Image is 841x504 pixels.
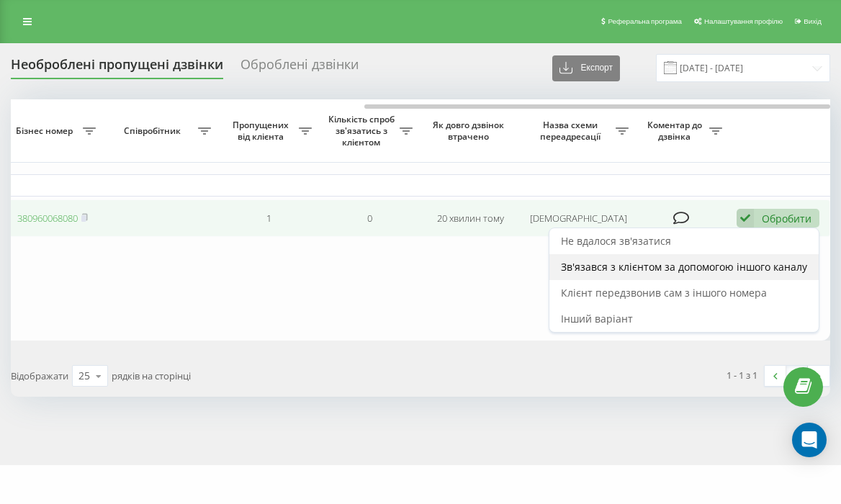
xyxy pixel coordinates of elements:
[561,260,807,274] span: Зв'язався з клієнтом за допомогою іншого каналу
[225,120,299,142] span: Пропущених від клієнта
[218,199,319,238] td: 1
[528,120,616,142] span: Назва схеми переадресації
[561,234,671,248] span: Не вдалося зв'язатися
[11,369,68,382] span: Відображати
[11,57,223,79] div: Необроблені пропущені дзвінки
[17,212,78,225] a: 380960068080
[704,17,783,25] span: Налаштування профілю
[792,423,827,457] div: Open Intercom Messenger
[9,125,83,137] span: Бізнес номер
[561,286,767,300] span: Клієнт передзвонив сам з іншого номера
[326,114,400,148] span: Кількість спроб зв'язатись з клієнтом
[521,199,636,238] td: [DEMOGRAPHIC_DATA]
[240,57,359,79] div: Оброблені дзвінки
[319,199,420,238] td: 0
[552,55,620,81] button: Експорт
[727,368,757,382] div: 1 - 1 з 1
[112,369,191,382] span: рядків на сторінці
[786,366,808,386] a: 1
[78,369,90,383] div: 25
[561,312,633,325] span: Інший варіант
[110,125,198,137] span: Співробітник
[643,120,709,142] span: Коментар до дзвінка
[804,17,822,25] span: Вихід
[608,17,682,25] span: Реферальна програма
[420,199,521,238] td: 20 хвилин тому
[431,120,509,142] span: Як довго дзвінок втрачено
[762,212,811,225] div: Обробити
